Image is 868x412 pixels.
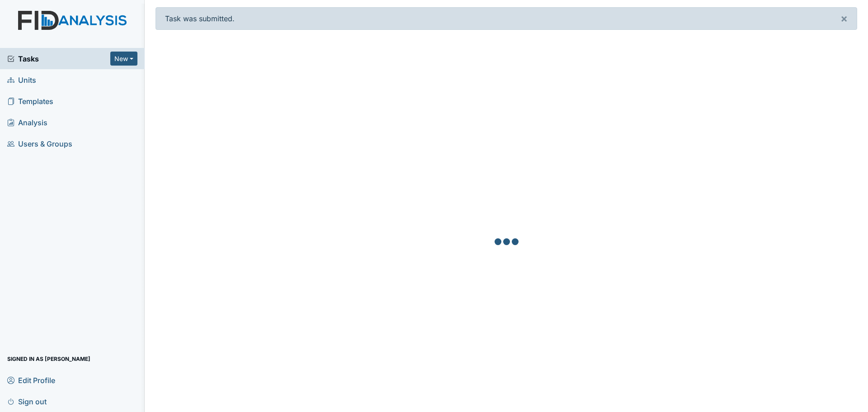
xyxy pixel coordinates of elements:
[110,52,137,66] button: New
[7,137,72,151] span: Users & Groups
[7,94,53,108] span: Templates
[7,352,90,366] span: Signed in as [PERSON_NAME]
[840,12,848,25] span: ×
[831,8,857,29] button: ×
[7,73,36,87] span: Units
[7,373,55,387] span: Edit Profile
[156,7,857,30] div: Task was submitted.
[7,115,47,129] span: Analysis
[7,394,47,408] span: Sign out
[7,53,110,64] a: Tasks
